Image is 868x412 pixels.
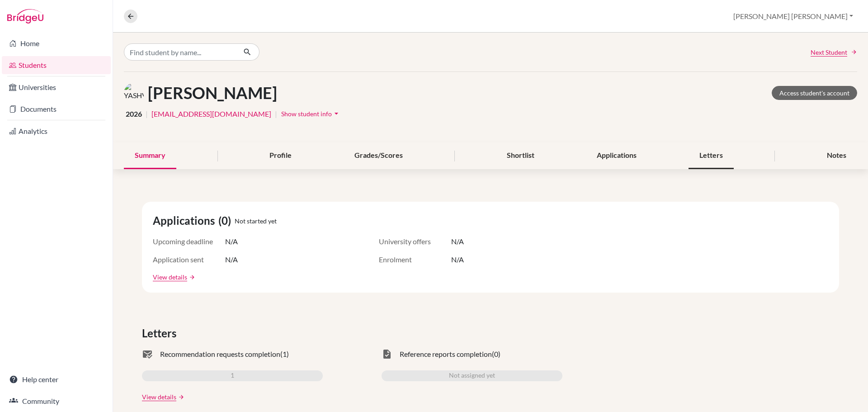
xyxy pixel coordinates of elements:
[218,213,235,229] span: (0)
[344,142,414,169] div: Grades/Scores
[7,9,43,24] img: Bridge-U
[281,107,341,121] button: Show student infoarrow_drop_down
[729,8,857,25] button: [PERSON_NAME] [PERSON_NAME]
[379,254,451,265] span: Enrolment
[772,86,857,100] a: Access student's account
[160,349,280,360] span: Recommendation requests completion
[492,349,500,360] span: (0)
[124,43,236,61] input: Find student by name...
[2,78,111,96] a: Universities
[146,109,148,119] span: |
[689,142,734,169] div: Letters
[2,392,111,410] a: Community
[2,370,111,388] a: Help center
[586,142,647,169] div: Applications
[816,142,857,169] div: Notes
[153,272,187,282] a: View details
[187,274,195,280] a: arrow_forward
[142,325,180,341] span: Letters
[280,349,289,360] span: (1)
[176,394,184,400] a: arrow_forward
[225,236,238,247] span: N/A
[382,349,392,360] span: task
[2,122,111,140] a: Analytics
[126,109,142,119] span: 2026
[2,56,111,74] a: Students
[400,349,492,360] span: Reference reports completion
[259,142,302,169] div: Profile
[231,370,234,381] span: 1
[281,110,332,118] span: Show student info
[124,83,144,103] img: YASHVI KATARIA's avatar
[451,236,464,247] span: N/A
[124,142,176,169] div: Summary
[496,142,545,169] div: Shortlist
[275,109,277,119] span: |
[153,254,225,265] span: Application sent
[225,254,238,265] span: N/A
[449,370,495,381] span: Not assigned yet
[451,254,464,265] span: N/A
[142,349,153,360] span: mark_email_read
[332,109,341,118] i: arrow_drop_down
[811,47,857,57] a: Next Student
[153,236,225,247] span: Upcoming deadline
[148,83,277,103] h1: [PERSON_NAME]
[2,100,111,118] a: Documents
[142,392,176,402] a: View details
[2,34,111,52] a: Home
[379,236,451,247] span: University offers
[235,216,277,226] span: Not started yet
[151,109,271,119] a: [EMAIL_ADDRESS][DOMAIN_NAME]
[153,213,218,229] span: Applications
[811,47,847,57] span: Next Student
